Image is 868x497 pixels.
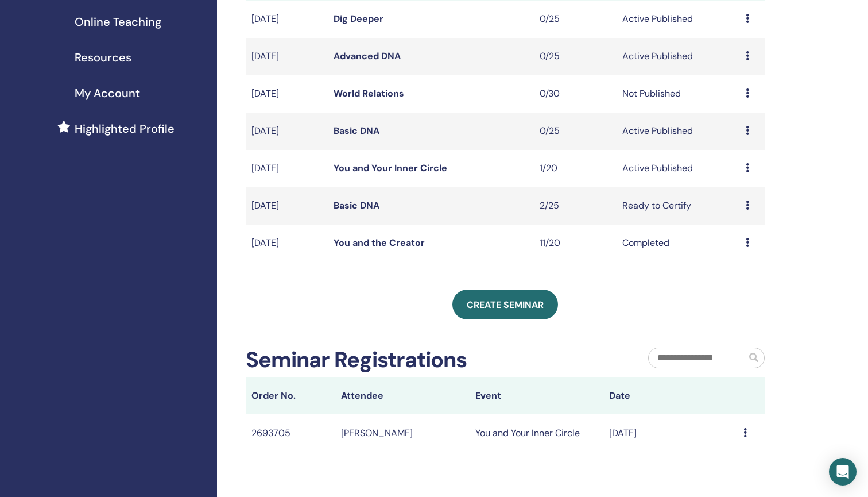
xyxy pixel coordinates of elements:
a: Create seminar [452,290,558,319]
th: Order No. [246,377,335,414]
a: You and Your Inner Circle [334,162,447,174]
td: 0/25 [534,113,616,150]
td: Not Published [617,75,740,113]
a: You and the Creator [334,237,425,249]
td: [DATE] [246,150,328,187]
th: Attendee [335,377,470,414]
span: Create seminar [467,299,544,311]
a: Basic DNA [334,125,379,137]
td: You and Your Inner Circle [470,414,604,452]
td: 0/25 [534,38,616,75]
td: 2/25 [534,187,616,225]
div: Open Intercom Messenger [829,458,857,486]
span: My Account [75,84,140,102]
td: Active Published [617,38,740,75]
td: [DATE] [603,414,738,452]
a: Advanced DNA [334,50,401,62]
th: Event [470,377,604,414]
td: [DATE] [246,113,328,150]
td: [PERSON_NAME] [335,414,470,452]
span: Highlighted Profile [75,120,175,137]
td: 0/25 [534,1,616,38]
td: Active Published [617,150,740,187]
td: [DATE] [246,75,328,113]
td: 1/20 [534,150,616,187]
h2: Seminar Registrations [246,347,467,373]
td: Completed [617,225,740,262]
td: Active Published [617,1,740,38]
td: [DATE] [246,225,328,262]
a: World Relations [334,87,404,99]
td: [DATE] [246,38,328,75]
td: [DATE] [246,187,328,225]
td: Active Published [617,113,740,150]
a: Basic DNA [334,199,379,211]
td: 2693705 [246,414,335,452]
td: [DATE] [246,1,328,38]
td: 0/30 [534,75,616,113]
span: Resources [75,49,131,66]
td: 11/20 [534,225,616,262]
td: Ready to Certify [617,187,740,225]
a: Dig Deeper [334,13,383,25]
th: Date [603,377,738,414]
span: Online Teaching [75,13,161,30]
